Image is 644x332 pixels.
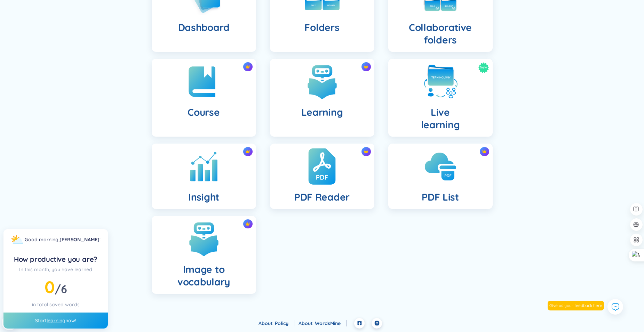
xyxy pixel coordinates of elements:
[304,21,339,34] h4: Folders
[3,313,108,329] div: Start now!
[9,254,102,264] div: How productive you are?
[145,144,263,209] a: crown iconInsight
[381,59,500,137] a: NewLivelearning
[45,276,55,297] span: 0
[245,221,250,226] img: crown icon
[263,144,381,209] a: crown iconPDF Reader
[178,21,229,34] h4: Dashboard
[364,64,368,69] img: crown icon
[157,263,251,288] h4: Image to vocabulary
[381,144,500,209] a: crown iconPDF List
[480,62,487,73] span: New
[145,216,263,294] a: crown iconImage to vocabulary
[145,59,263,137] a: crown iconCourse
[315,320,347,326] a: WordsMine
[188,106,220,119] h4: Course
[59,236,100,243] a: [PERSON_NAME]
[421,106,460,131] h4: Live learning
[188,191,219,203] h4: Insight
[394,21,487,46] h4: Collaborative folders
[47,317,65,324] a: learning
[55,282,67,296] span: /
[275,320,294,326] a: Policy
[9,301,102,308] div: in total saved words
[294,191,350,203] h4: PDF Reader
[245,149,250,154] img: crown icon
[259,319,294,327] div: About
[364,149,368,154] img: crown icon
[9,266,102,273] div: In this month, you have learned
[263,59,381,137] a: crown iconLearning
[25,236,59,243] span: Good morning ,
[422,191,459,203] h4: PDF List
[25,236,101,243] div: !
[301,106,343,119] h4: Learning
[245,64,250,69] img: crown icon
[482,149,487,154] img: crown icon
[61,282,67,296] span: 6
[299,319,347,327] div: About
